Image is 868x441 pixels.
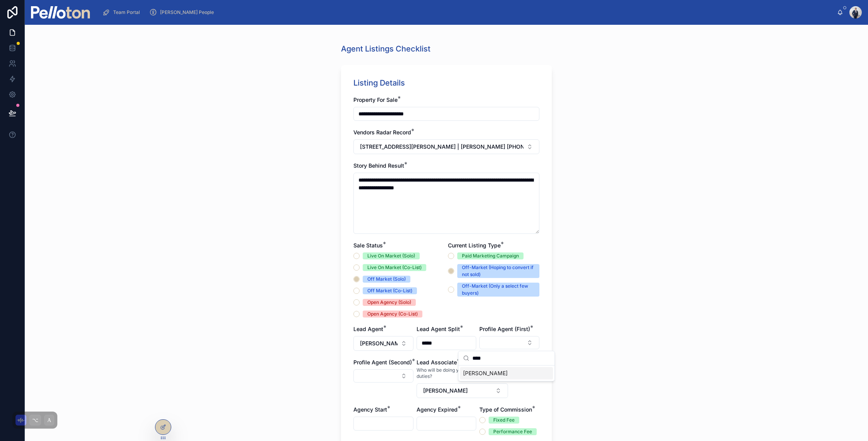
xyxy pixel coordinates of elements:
[360,340,398,347] span: [PERSON_NAME]
[353,129,411,136] span: Vendors Radar Record
[462,252,519,259] div: Paid Marketing Campaign
[353,359,412,365] span: Profile Agent (Second)
[367,252,415,259] div: Live On Market (Solo)
[31,6,90,19] img: App logo
[448,242,501,249] span: Current Listing Type
[367,264,422,271] div: Live On Market (Co-List)
[353,406,387,413] span: Agency Start
[423,387,468,395] span: [PERSON_NAME]
[353,96,398,103] span: Property For Sale
[458,365,555,381] div: Suggestions
[360,143,524,151] span: [STREET_ADDRESS][PERSON_NAME] | [PERSON_NAME] [PHONE_NUMBER] ⭕️
[367,287,412,294] div: Off Market (Co-List)
[462,264,535,278] div: Off-Market (Hoping to convert if not sold)
[463,369,508,377] span: [PERSON_NAME]
[353,326,383,332] span: Lead Agent
[353,336,413,351] button: Select Button
[353,77,405,88] h1: Listing Details
[493,428,532,435] div: Performance Fee
[417,367,508,379] span: Who will be doing your Lead Associate duties?
[113,9,140,15] span: Team Portal
[353,242,383,249] span: Sale Status
[479,336,539,349] button: Select Button
[417,326,460,332] span: Lead Agent Split
[479,406,532,413] span: Type of Commission
[353,162,404,169] span: Story Behind Result
[367,311,418,317] div: Open Agency (Co-List)
[367,299,411,306] div: Open Agency (Solo)
[147,5,219,19] a: [PERSON_NAME] People
[100,5,145,19] a: Team Portal
[367,276,406,283] div: Off Market (Solo)
[341,43,431,54] h1: Agent Listings Checklist
[417,406,458,413] span: Agency Expired
[462,283,535,297] div: Off-Market (Only a select few buyers)
[417,383,508,398] button: Select Button
[417,359,457,365] span: Lead Associate
[353,139,539,154] button: Select Button
[96,4,837,21] div: scrollable content
[160,9,214,15] span: [PERSON_NAME] People
[479,326,530,332] span: Profile Agent (First)
[353,369,413,383] button: Select Button
[493,417,515,424] div: Fixed Fee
